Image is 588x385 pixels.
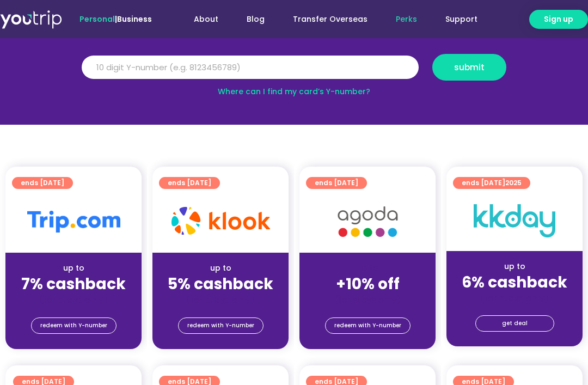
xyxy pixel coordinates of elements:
strong: 5% cashback [168,273,273,295]
span: Sign up [544,14,573,25]
strong: 6% cashback [462,272,567,293]
button: submit [432,54,506,81]
strong: 7% cashback [21,273,126,295]
input: 10 digit Y-number (e.g. 8123456789) [82,56,419,80]
span: redeem with Y-number [40,318,107,333]
span: ends [DATE] [462,177,522,189]
div: up to [14,262,133,274]
a: Perks [382,9,431,29]
a: ends [DATE]2025 [453,177,530,189]
a: Blog [232,9,279,29]
span: | [79,14,152,25]
a: Where can I find my card’s Y-number? [218,86,370,97]
span: ends [DATE] [315,177,358,189]
form: Y Number [82,54,506,89]
span: get deal [502,316,528,331]
span: submit [454,63,485,71]
a: Transfer Overseas [279,9,382,29]
span: ends [DATE] [21,177,64,189]
div: up to [455,261,574,272]
span: redeem with Y-number [334,318,401,333]
a: ends [DATE] [159,177,220,189]
a: redeem with Y-number [178,317,264,334]
span: ends [DATE] [168,177,211,189]
a: Business [117,14,152,25]
div: (for stays only) [455,292,574,304]
span: redeem with Y-number [187,318,254,333]
span: up to [358,262,378,273]
div: (for stays only) [14,294,133,305]
div: (for stays only) [161,294,280,305]
a: Sign up [529,10,588,29]
a: About [180,9,232,29]
span: 2025 [505,178,522,187]
a: redeem with Y-number [31,317,117,334]
div: (for stays only) [308,294,427,305]
a: ends [DATE] [306,177,367,189]
a: redeem with Y-number [325,317,411,334]
nav: Menu [176,9,492,29]
a: get deal [475,315,554,332]
strong: +10% off [336,273,400,295]
span: Personal [79,14,115,25]
a: Support [431,9,492,29]
div: up to [161,262,280,274]
a: ends [DATE] [12,177,73,189]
